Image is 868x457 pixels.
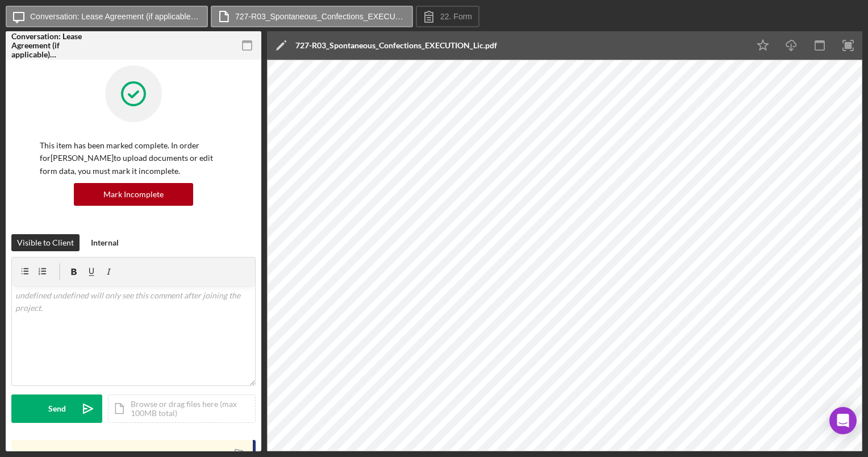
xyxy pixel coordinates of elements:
[40,139,227,177] p: This item has been marked complete. In order for [PERSON_NAME] to upload documents or edit form d...
[11,234,80,251] button: Visible to Client
[6,6,208,27] button: Conversation: Lease Agreement (if applicable) ([PERSON_NAME])
[91,234,119,251] div: Internal
[440,12,472,21] label: 22. Form
[74,183,193,206] button: Mark Incomplete
[11,394,102,423] button: Send
[85,234,124,251] button: Internal
[416,6,479,27] button: 22. Form
[211,6,413,27] button: 727-R03_Spontaneous_Confections_EXECUTION_Lic.pdf
[48,394,66,423] div: Send
[103,183,164,206] div: Mark Incomplete
[295,41,497,50] div: 727-R03_Spontaneous_Confections_EXECUTION_Lic.pdf
[17,234,74,251] div: Visible to Client
[30,12,201,21] label: Conversation: Lease Agreement (if applicable) ([PERSON_NAME])
[235,12,406,21] label: 727-R03_Spontaneous_Confections_EXECUTION_Lic.pdf
[829,407,857,434] div: Open Intercom Messenger
[11,32,91,59] div: Conversation: Lease Agreement (if applicable) ([PERSON_NAME])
